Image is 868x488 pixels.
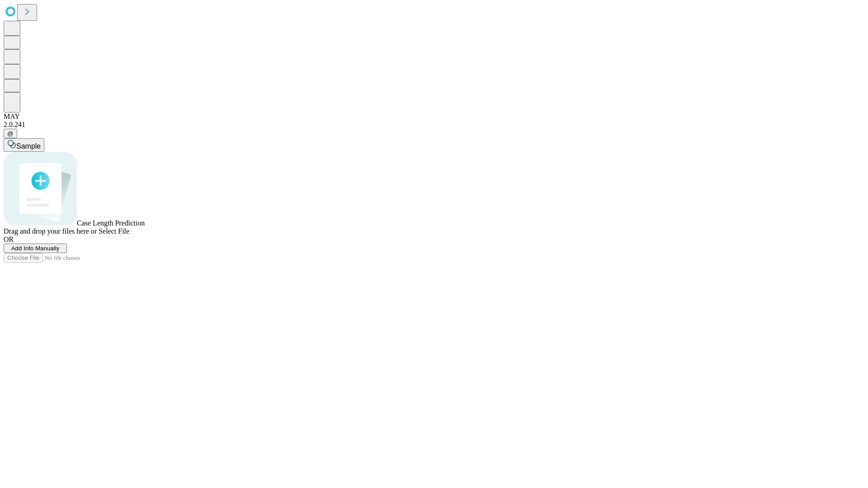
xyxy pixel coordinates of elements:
span: Add Info Manually [11,245,60,252]
span: Select File [99,227,129,235]
span: Case Length Prediction [77,219,145,227]
span: Sample [16,142,41,150]
button: Sample [4,138,44,152]
span: Drag and drop your files here or [4,227,97,235]
div: 2.0.241 [4,121,864,129]
button: Add Info Manually [4,244,67,253]
button: @ [4,129,17,138]
span: OR [4,235,14,243]
div: MAY [4,113,864,121]
span: @ [7,130,14,137]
